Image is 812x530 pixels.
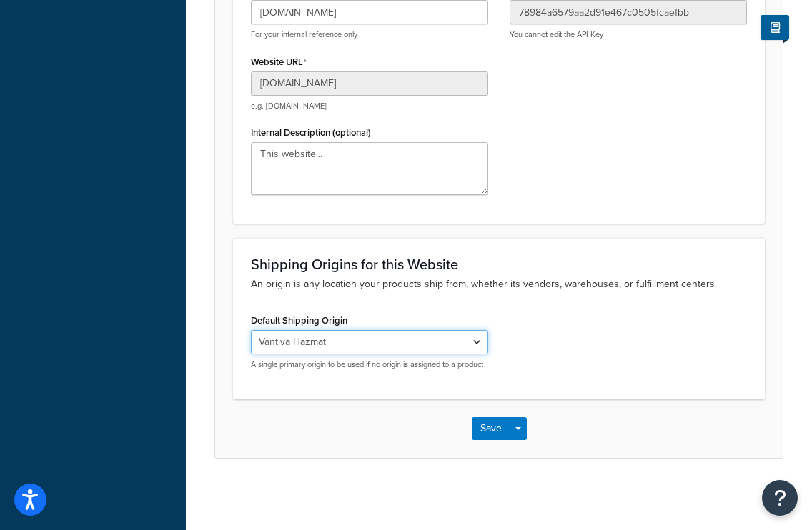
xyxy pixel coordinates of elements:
button: Save [472,417,510,440]
p: For your internal reference only [251,29,488,40]
label: Default Shipping Origin [251,315,347,326]
button: Open Resource Center [762,480,798,516]
p: An origin is any location your products ship from, whether its vendors, warehouses, or fulfillmen... [251,276,747,292]
label: Website URL [251,56,307,68]
h3: Shipping Origins for this Website [251,256,747,272]
p: e.g. [DOMAIN_NAME] [251,101,488,111]
textarea: This website... [251,142,488,195]
button: Show Help Docs [761,15,789,40]
p: You cannot edit the API Key [510,29,747,40]
p: A single primary origin to be used if no origin is assigned to a product [251,359,488,370]
label: Internal Description (optional) [251,127,371,138]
